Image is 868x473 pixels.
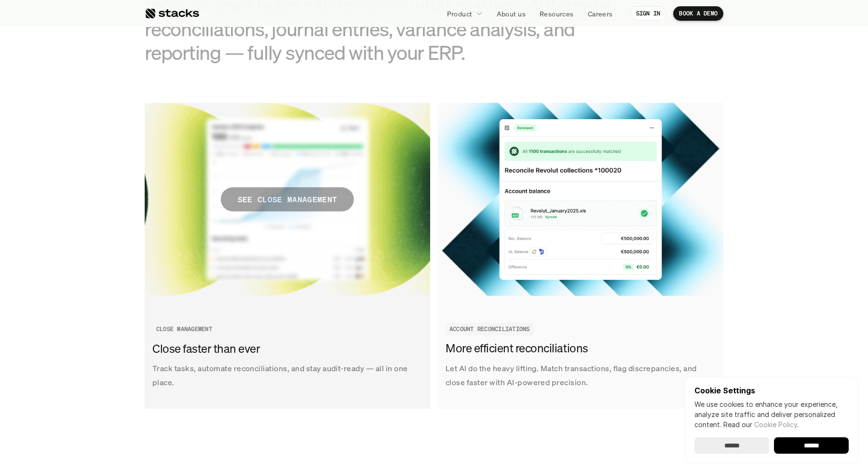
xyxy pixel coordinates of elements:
p: BOOK A DEMO [679,10,718,17]
a: Cookie Policy [754,420,797,429]
a: SIGN IN [630,6,666,21]
a: Careers [582,5,619,22]
a: SEE CLOSE MANAGEMENTTrack tasks, automate reconciliations, and stay audit-ready — all in one plac... [145,103,430,409]
p: Track tasks, automate reconciliations, and stay audit-ready — all in one place. [152,362,422,390]
p: Cookie Settings [694,387,849,394]
a: About us [491,5,531,22]
h3: More efficient reconciliations [446,341,711,357]
p: Let AI do the heavy lifting. Match transactions, flag discrepancies, and close faster with AI-pow... [446,362,716,390]
p: SIGN IN [636,10,661,17]
p: Careers [588,9,613,19]
p: SEE CLOSE MANAGEMENT [238,193,337,207]
p: We use cookies to enhance your experience, analyze site traffic and deliver personalized content. [694,399,849,430]
a: BOOK A DEMO [673,6,723,21]
p: Product [447,9,473,19]
h2: CLOSE MANAGEMENT [156,326,212,333]
h3: Close faster than ever [152,341,418,357]
a: Privacy Policy [114,223,156,230]
a: Resources [534,5,580,22]
a: Let AI do the heavy lifting. Match transactions, flag discrepancies, and close faster with AI-pow... [438,103,723,409]
span: SEE CLOSE MANAGEMENT [221,187,354,211]
p: About us [497,9,526,19]
h2: ACCOUNT RECONCILIATIONS [449,326,530,333]
p: Resources [540,9,574,19]
span: Read our . [723,420,799,429]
